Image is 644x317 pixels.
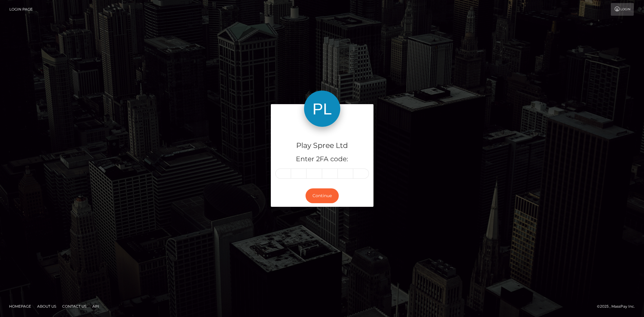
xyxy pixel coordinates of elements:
a: Login Page [9,3,33,16]
h5: Enter 2FA code: [275,155,369,164]
a: Contact Us [60,302,89,311]
a: About Us [35,302,59,311]
h4: Play Spree Ltd [275,140,369,151]
img: Play Spree Ltd [304,91,340,127]
button: Continue [306,188,339,203]
a: Homepage [7,302,34,311]
a: API [90,302,101,311]
div: © 2025 , MassPay Inc. [597,303,639,310]
a: Login [611,3,634,16]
